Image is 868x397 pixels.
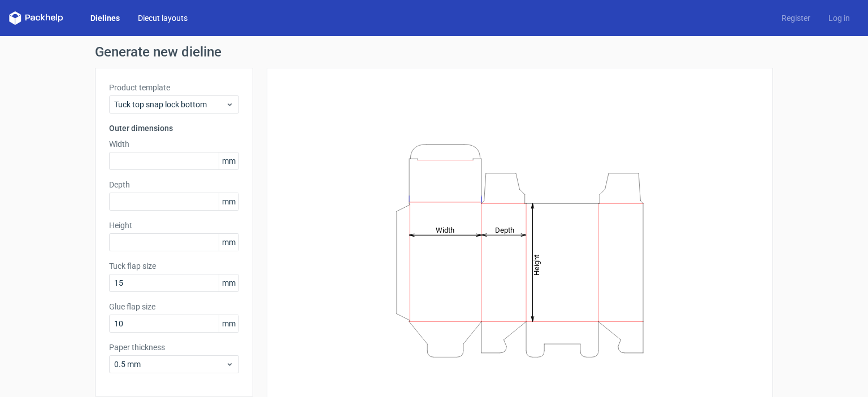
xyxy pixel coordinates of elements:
[495,225,514,234] tspan: Depth
[109,260,239,272] label: Tuck flap size
[436,225,454,234] tspan: Width
[109,342,239,353] label: Paper thickness
[109,82,239,93] label: Product template
[219,152,238,169] span: mm
[219,274,238,291] span: mm
[109,179,239,190] label: Depth
[819,12,859,24] a: Log in
[109,138,239,150] label: Width
[219,234,238,251] span: mm
[109,123,239,134] h3: Outer dimensions
[114,99,225,110] span: Tuck top snap lock bottom
[81,12,129,24] a: Dielines
[219,315,238,332] span: mm
[219,193,238,210] span: mm
[532,254,541,275] tspan: Height
[772,12,819,24] a: Register
[114,359,225,370] span: 0.5 mm
[95,45,773,59] h1: Generate new dieline
[129,12,197,24] a: Diecut layouts
[109,220,239,231] label: Height
[109,301,239,312] label: Glue flap size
